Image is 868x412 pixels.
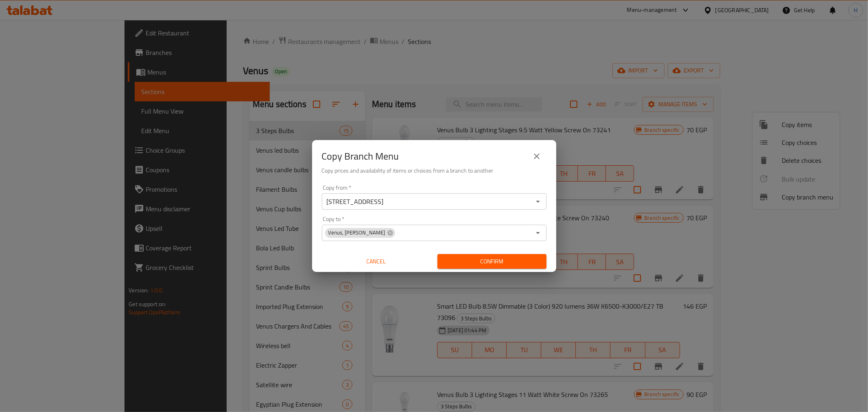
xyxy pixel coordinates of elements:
span: Cancel [325,256,428,267]
span: Confirm [444,256,540,267]
h2: Copy Branch Menu [322,150,399,163]
h6: Copy prices and availability of items or choices from a branch to another [322,166,547,175]
button: Confirm [437,254,547,269]
button: Open [532,196,544,207]
button: close [527,147,547,166]
button: Cancel [322,254,431,269]
span: Venus, [PERSON_NAME] [325,229,389,237]
div: Venus, [PERSON_NAME] [325,228,395,238]
button: Open [532,227,544,239]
